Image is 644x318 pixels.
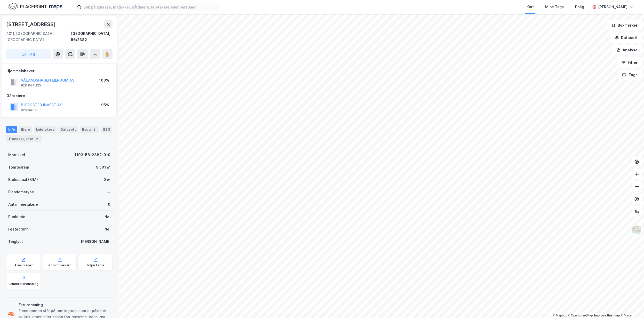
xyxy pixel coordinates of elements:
[104,214,110,220] div: Nei
[19,126,32,133] div: Eiere
[103,177,110,183] div: 0 ㎡
[87,263,105,267] div: Miljøstatus
[34,126,57,133] div: Leietakere
[6,30,71,43] div: 4011, [GEOGRAPHIC_DATA], [GEOGRAPHIC_DATA]
[8,201,38,208] div: Antall leietakere
[19,302,110,308] div: Forurensning
[618,293,644,318] div: Kontrollprogram for chat
[617,57,642,68] button: Filter
[607,20,642,30] button: Bokmerker
[6,68,112,74] div: Hjemmelshaver
[6,126,17,133] div: Info
[610,33,642,43] button: Datasett
[8,239,23,245] div: Tinglyst
[632,225,642,235] img: Z
[618,70,642,80] button: Tags
[59,126,78,133] div: Datasett
[81,239,110,245] div: [PERSON_NAME]
[34,136,39,141] div: 2
[8,226,28,232] div: Festegrunn
[6,49,51,59] button: Tag
[568,314,593,317] a: OpenStreetMap
[8,177,38,183] div: Bruksareal (BRA)
[598,4,627,10] div: [PERSON_NAME]
[618,293,644,318] iframe: Chat Widget
[527,4,534,10] div: Kart
[104,226,110,232] div: Nei
[8,164,29,170] div: Tomteareal
[21,108,42,112] div: 920 045 863
[575,4,584,10] div: Bolig
[8,152,25,158] div: Matrikkel
[81,3,219,11] input: Søk på adresse, matrikkel, gårdeiere, leietakere eller personer
[545,4,564,10] div: Mine Tags
[6,20,57,28] div: [STREET_ADDRESS]
[101,102,109,108] div: 95%
[49,263,71,267] div: Kommunekart
[8,214,25,220] div: Punktleie
[21,83,41,88] div: 928 847 225
[101,126,112,133] div: ESG
[553,314,567,317] a: Mapbox
[612,45,642,55] button: Analyse
[107,189,110,195] div: —
[6,93,112,99] div: Gårdeiere
[96,164,110,170] div: 9 501 ㎡
[8,2,62,11] img: logo.f888ab2527a4732fd821a326f86c7f29.svg
[75,152,110,158] div: 1103-56-2382-0-0
[594,314,620,317] a: Improve this map
[71,30,112,43] div: [GEOGRAPHIC_DATA], 56/2382
[99,77,109,83] div: 100%
[9,282,38,286] div: Grunnforurensning
[80,126,99,133] div: Bygg
[6,135,42,142] div: Transaksjoner
[108,201,110,208] div: 0
[8,189,34,195] div: Eiendomstype
[92,127,97,132] div: 8
[14,263,33,267] div: Arealplaner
